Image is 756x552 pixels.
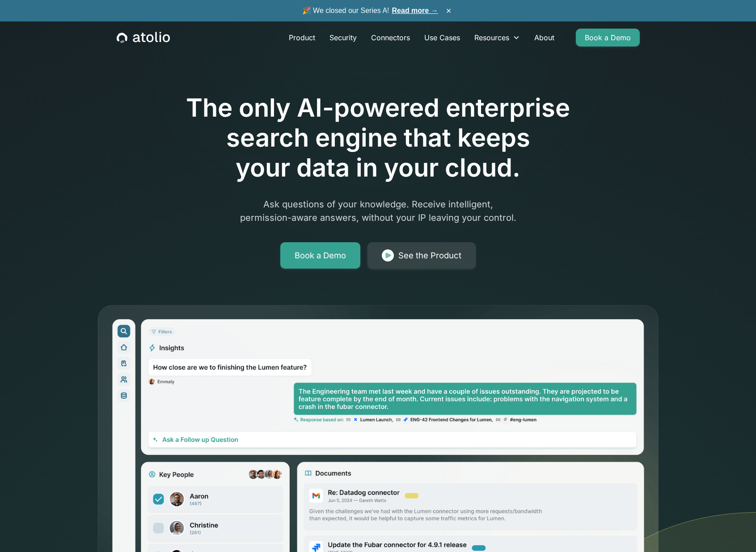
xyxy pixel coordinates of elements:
div: See the Product [398,249,461,262]
div: Resources [474,32,509,43]
a: About [527,29,562,46]
a: home [117,32,170,43]
p: Ask questions of your knowledge. Receive intelligent, permission-aware answers, without your IP l... [207,198,550,224]
a: Security [322,29,364,46]
a: Use Cases [417,29,467,46]
a: Connectors [364,29,417,46]
a: Book a Demo [576,29,640,46]
a: Product [282,29,322,46]
span: 🎉 We closed our Series A! [302,5,438,16]
a: See the Product [367,242,476,269]
a: Book a Demo [280,242,360,269]
div: Resources [467,29,527,46]
button: × [443,6,454,16]
h1: The only AI-powered enterprise search engine that keeps your data in your cloud. [149,93,607,183]
a: Read more → [392,7,438,14]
